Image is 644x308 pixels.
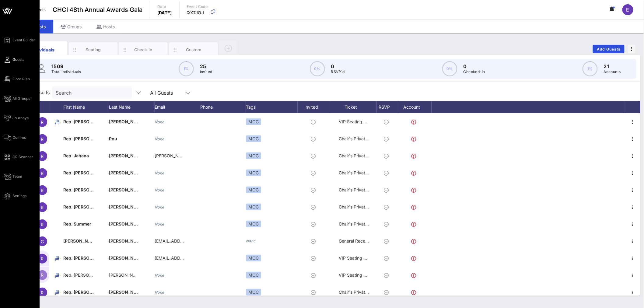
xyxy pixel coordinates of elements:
a: QR Scanner [4,153,33,161]
div: MOC [246,135,261,142]
span: [PERSON_NAME] [109,238,145,243]
span: R [41,290,44,295]
p: Date [157,4,172,10]
span: All Groups [12,96,30,101]
span: Rep. [PERSON_NAME] [63,255,110,261]
div: MOC [246,170,261,176]
div: All Guests [150,90,173,96]
span: R [41,256,44,261]
div: MOC [246,221,261,227]
p: [DATE] [157,10,172,16]
div: MOC [246,289,261,296]
div: Last Name [109,101,155,113]
i: None [155,273,164,278]
span: Chair's Private Reception [339,289,389,295]
div: Email [155,101,200,113]
span: Comms [12,135,26,140]
div: Check-In [130,47,157,53]
span: Chair's Private Reception [339,221,389,226]
span: [PERSON_NAME][EMAIL_ADDRESS][DOMAIN_NAME] [155,153,263,158]
i: None [155,120,164,124]
span: [PERSON_NAME] [109,153,145,158]
span: [PERSON_NAME] [109,119,145,124]
div: Tags [246,101,298,113]
p: 1509 [51,63,81,70]
span: R [41,272,44,278]
p: Total Individuals [51,69,81,75]
span: Pou [109,136,117,141]
div: Individuals [30,47,57,53]
span: QR Scanner [12,154,33,160]
p: 0 [331,63,345,70]
a: Floor Plan [4,75,30,83]
i: None [155,222,164,226]
span: Settings [12,193,26,199]
span: R [41,120,44,125]
span: R [41,205,44,210]
div: Groups [53,20,89,33]
i: None [155,188,164,192]
button: Add Guests [593,45,625,53]
i: None [155,171,164,175]
span: [PERSON_NAME] Guest [109,272,157,278]
p: RSVP`d [331,69,345,75]
span: CHCI 48th Annual Awards Gala [53,5,142,14]
a: Journeys [4,114,29,122]
span: Rep. [PERSON_NAME] [63,170,110,175]
span: Rep. [PERSON_NAME] [63,187,110,192]
div: Invited [298,101,331,113]
span: R [41,171,44,176]
div: Phone [200,101,246,113]
span: R [41,154,44,159]
span: [PERSON_NAME] [PERSON_NAME] [109,187,182,192]
span: [EMAIL_ADDRESS][DOMAIN_NAME] [155,255,228,261]
span: Chair's Private Reception [339,187,389,192]
div: MOC [246,152,261,159]
div: MOC [246,187,261,193]
a: Settings [4,192,26,200]
a: Event Builder [4,37,35,44]
span: General Reception [339,238,375,243]
span: Chair's Private Reception [339,136,389,141]
div: First Name [63,101,109,113]
span: Chair's Private Reception [339,204,389,209]
p: QX7JOJ [187,10,208,16]
div: Ticket [331,101,377,113]
span: E [626,7,629,13]
p: 21 [604,63,621,70]
span: Chair's Private Reception [339,170,389,175]
span: C [41,239,44,244]
div: Seating [80,47,107,53]
span: VIP Seating & Chair's Private Reception [339,255,418,261]
i: None [155,137,164,141]
span: Rep. [PERSON_NAME] [63,136,110,141]
a: All Groups [4,95,30,102]
p: Accounts [604,69,621,75]
span: [EMAIL_ADDRESS][DOMAIN_NAME] [155,238,228,243]
p: Event Code [187,4,208,10]
i: None [155,205,164,209]
div: MOC [246,272,261,278]
span: R [41,222,44,227]
span: [PERSON_NAME] [109,255,145,261]
span: Team [12,174,22,179]
span: Guests [12,57,24,62]
div: MOC [246,118,261,125]
a: Guests [4,56,24,63]
div: MOC [246,204,261,210]
p: 0 [464,63,485,70]
span: Floor Plan [12,76,30,82]
span: [PERSON_NAME] [109,204,145,209]
span: Rep. [PERSON_NAME] [63,289,110,295]
span: Rep. Summer [63,221,91,226]
a: Comms [4,134,26,141]
div: E [622,4,633,15]
span: Rep. [PERSON_NAME] [63,119,110,124]
span: Rep. [PERSON_NAME] [63,272,109,278]
div: MOC [246,255,261,261]
span: [PERSON_NAME] [109,221,145,226]
span: Journeys [12,115,29,121]
i: None [155,290,164,295]
span: Add Guests [597,47,621,51]
a: Team [4,173,22,180]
